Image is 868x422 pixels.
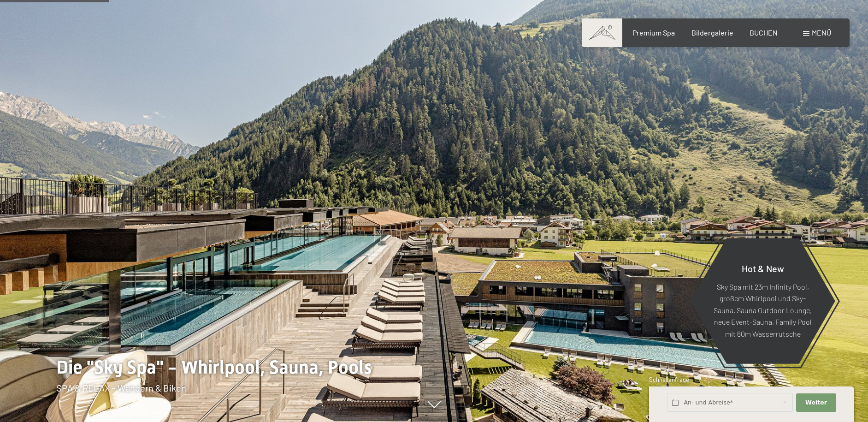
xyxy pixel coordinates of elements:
a: Premium Spa [632,28,675,37]
span: Weiter [805,398,827,407]
p: Sky Spa mit 23m Infinity Pool, großem Whirlpool und Sky-Sauna, Sauna Outdoor Lounge, neue Event-S... [713,280,813,339]
a: Bildergalerie [691,28,733,37]
span: Schnellanfrage [649,376,689,383]
button: Weiter [796,393,836,412]
a: BUCHEN [750,28,778,37]
a: Hot & New Sky Spa mit 23m Infinity Pool, großem Whirlpool und Sky-Sauna, Sauna Outdoor Lounge, ne... [690,238,836,364]
span: Hot & New [742,262,784,273]
span: Menü [812,28,831,37]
